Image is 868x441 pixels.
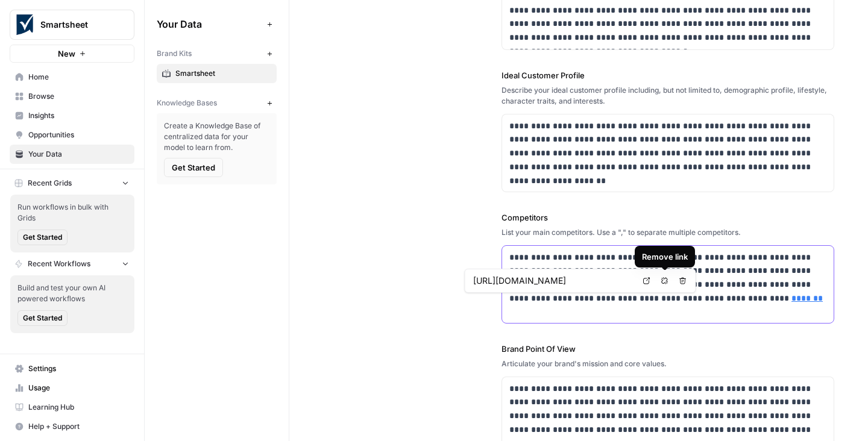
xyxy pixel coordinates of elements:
[40,19,113,31] span: Smartsheet
[28,383,129,393] span: Usage
[17,202,127,224] span: Run workflows in bulk with Grids
[172,161,215,174] span: Get Started
[157,98,217,108] span: Knowledge Bases
[28,421,129,432] span: Help + Support
[10,378,134,398] a: Usage
[28,178,72,189] span: Recent Grids
[10,255,134,273] button: Recent Workflows
[28,363,129,374] span: Settings
[164,120,269,153] span: Create a Knowledge Base of centralized data for your model to learn from.
[502,343,834,355] label: Brand Point Of View
[157,64,277,83] a: Smartsheet
[23,232,62,243] span: Get Started
[10,106,134,125] a: Insights
[157,48,192,59] span: Brand Kits
[10,174,134,192] button: Recent Grids
[28,72,129,83] span: Home
[502,69,834,81] label: Ideal Customer Profile
[642,251,688,263] div: Remove link
[17,283,127,304] span: Build and test your own AI powered workflows
[10,398,134,417] a: Learning Hub
[58,48,75,60] span: New
[157,17,262,31] span: Your Data
[164,158,223,177] button: Get Started
[28,402,129,413] span: Learning Hub
[10,359,134,378] a: Settings
[175,68,271,79] span: Smartsheet
[10,125,134,145] a: Opportunities
[502,227,834,238] div: List your main competitors. Use a "," to separate multiple competitors.
[502,85,834,107] div: Describe your ideal customer profile including, but not limited to, demographic profile, lifestyl...
[502,358,834,369] div: Articulate your brand's mission and core values.
[28,110,129,121] span: Insights
[28,91,129,102] span: Browse
[28,130,129,140] span: Opportunities
[17,310,68,326] button: Get Started
[10,10,134,40] button: Workspace: Smartsheet
[28,149,129,160] span: Your Data
[10,87,134,106] a: Browse
[10,45,134,63] button: New
[28,258,90,269] span: Recent Workflows
[14,14,36,36] img: Smartsheet Logo
[10,145,134,164] a: Your Data
[23,313,62,324] span: Get Started
[17,230,68,245] button: Get Started
[10,417,134,436] button: Help + Support
[502,211,834,224] label: Competitors
[10,67,134,87] a: Home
